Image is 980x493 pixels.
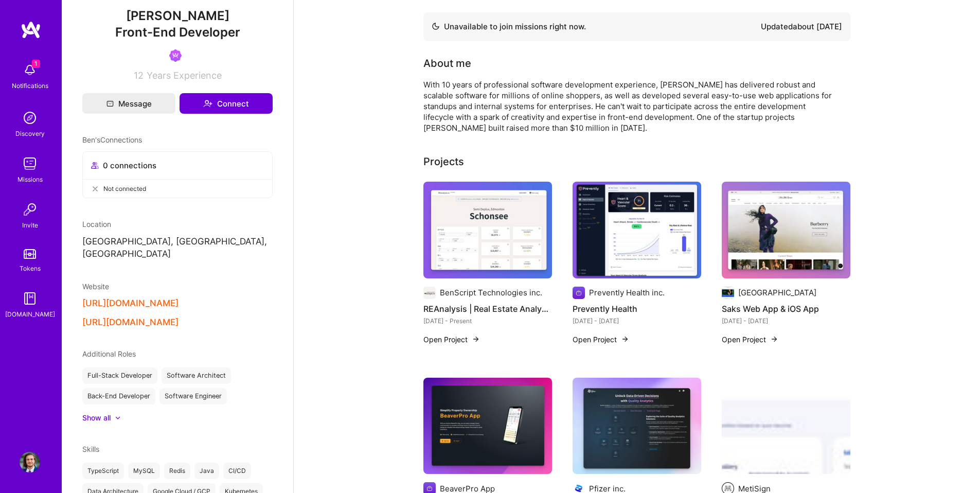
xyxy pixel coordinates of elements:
div: MySQL [128,463,160,479]
h4: Saks Web App & iOS App [722,302,850,315]
img: guide book [20,288,40,309]
span: Website [82,282,109,291]
span: 0 connections [103,160,156,171]
img: REAnalysis | Real Estate Analysis App [423,182,552,278]
button: Open Project [722,334,778,345]
button: [URL][DOMAIN_NAME] [82,298,179,309]
img: Been on Mission [169,49,182,62]
div: [DATE] - [DATE] [573,315,701,326]
span: Additional Roles [82,349,136,358]
h4: Prevently Health [573,302,701,315]
div: With 10 years of professional software development experience, [PERSON_NAME] has delivered robust... [423,79,835,133]
span: Skills [82,445,99,453]
img: arrow-right [770,335,778,343]
img: Prevently Health [573,182,701,278]
img: arrow-right [621,335,629,343]
span: Years Experience [147,70,222,81]
i: icon CloseGray [91,185,99,193]
div: Location [82,219,273,230]
span: Ben's Connections [82,134,142,145]
div: [DOMAIN_NAME] [5,309,55,320]
p: [GEOGRAPHIC_DATA], [GEOGRAPHIC_DATA], [GEOGRAPHIC_DATA] [82,236,273,260]
div: About me [423,56,471,71]
div: Missions [17,174,43,185]
img: tokens [24,249,36,259]
img: Smart Match Web application [722,378,850,474]
button: Connect [180,93,273,114]
h4: REAnalysis | Real Estate Analysis App [423,302,552,315]
img: discovery [20,108,40,128]
div: Software Engineer [159,388,227,404]
span: Front-End Developer [115,25,240,40]
img: Invite [20,199,40,220]
div: [DATE] - Present [423,315,552,326]
div: Software Architect [162,367,231,384]
img: BeaverPro [423,378,552,474]
img: bell [20,60,40,80]
span: 1 [32,60,40,68]
img: Pfizer Quality Analytics dashboard [573,378,701,474]
img: arrow-right [472,335,480,343]
img: Company logo [423,287,436,299]
i: icon Connect [203,99,212,108]
div: [DATE] - [DATE] [722,315,850,326]
i: icon Collaborator [91,162,99,169]
span: 12 [134,70,144,81]
div: Java [194,463,219,479]
div: Prevently Health inc. [589,287,665,298]
img: logo [21,21,41,39]
div: TypeScript [82,463,124,479]
div: Invite [22,220,38,231]
div: Full-Stack Developer [82,367,157,384]
div: Updated about [DATE] [761,21,842,33]
div: Projects [423,154,464,169]
div: Show all [82,413,111,423]
div: Notifications [12,80,48,91]
i: icon Mail [106,100,114,107]
img: Company logo [722,287,734,299]
button: Open Project [573,334,629,345]
button: Message [82,93,175,114]
div: CI/CD [223,463,251,479]
button: Open Project [423,334,480,345]
div: BenScript Technologies inc. [440,287,542,298]
div: Redis [164,463,190,479]
div: Back-End Developer [82,388,155,404]
img: teamwork [20,153,40,174]
img: Saks Web App & iOS App [722,182,850,278]
span: [PERSON_NAME] [82,8,273,24]
span: Not connected [103,183,146,194]
img: Availability [432,22,440,30]
img: Company logo [573,287,585,299]
img: User Avatar [20,452,40,472]
div: Tokens [20,263,41,274]
div: Unavailable to join missions right now. [432,21,586,33]
div: [GEOGRAPHIC_DATA] [738,287,816,298]
button: [URL][DOMAIN_NAME] [82,317,179,328]
div: Discovery [15,128,45,139]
